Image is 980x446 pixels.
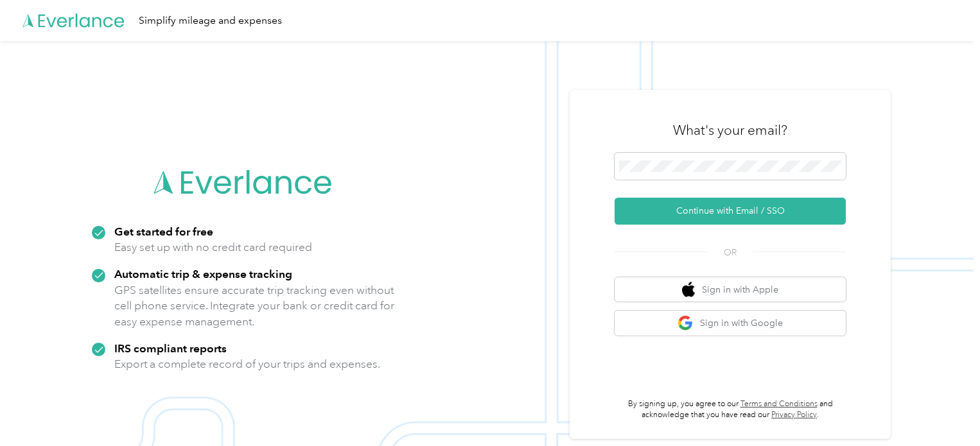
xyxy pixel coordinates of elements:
[114,267,292,280] strong: Automatic trip & expense tracking
[114,356,380,372] p: Export a complete record of your trips and expenses.
[740,399,818,409] a: Terms and Conditions
[114,225,213,238] strong: Get started for free
[615,399,846,421] p: By signing up, you agree to our and acknowledge that you have read our .
[114,282,395,330] p: GPS satellites ensure accurate trip tracking even without cell phone service. Integrate your bank...
[139,13,282,29] div: Simplify mileage and expenses
[673,121,787,139] h3: What's your email?
[771,410,817,420] a: Privacy Policy
[678,315,694,331] img: google logo
[114,341,227,355] strong: IRS compliant reports
[682,282,695,298] img: apple logo
[615,198,846,225] button: Continue with Email / SSO
[615,311,846,336] button: google logoSign in with Google
[615,277,846,302] button: apple logoSign in with Apple
[114,239,312,255] p: Easy set up with no credit card required
[708,246,753,259] span: OR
